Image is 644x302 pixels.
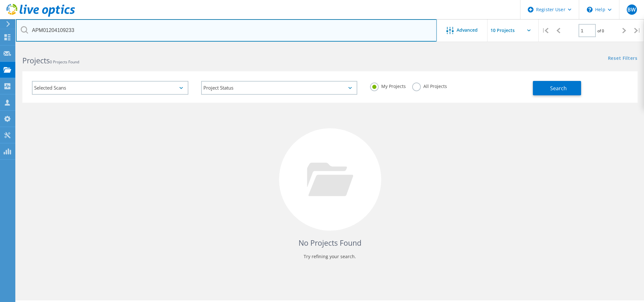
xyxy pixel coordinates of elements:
[627,7,636,12] span: BW
[32,81,188,95] div: Selected Scans
[608,56,638,61] a: Reset Filters
[50,59,79,65] span: 0 Projects Found
[597,28,604,34] span: of 0
[29,238,631,248] h4: No Projects Found
[533,81,581,95] button: Search
[201,81,358,95] div: Project Status
[550,85,567,92] span: Search
[539,19,552,42] div: |
[457,28,478,32] span: Advanced
[631,19,644,42] div: |
[22,55,50,66] b: Projects
[370,83,406,89] label: My Projects
[587,7,593,12] svg: \n
[16,19,437,42] input: Search projects by name, owner, ID, company, etc
[6,13,75,18] a: Live Optics Dashboard
[29,251,631,262] p: Try refining your search.
[412,83,447,89] label: All Projects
